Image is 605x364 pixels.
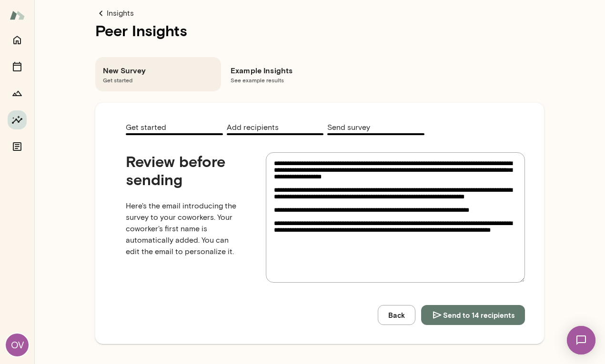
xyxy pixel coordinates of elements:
[126,152,239,189] h4: Review before sending
[103,76,213,84] span: Get started
[223,57,349,91] div: Example InsightsSee example results
[126,123,166,134] span: Get started
[8,84,27,103] button: Growth Plan
[231,76,341,84] span: See example results
[10,6,25,24] img: Mento
[126,189,239,269] p: Here's the email introducing the survey to your coworkers. Your coworker's first name is automati...
[8,57,27,76] button: Sessions
[103,65,213,76] h6: New Survey
[227,123,279,134] span: Add recipients
[6,334,29,356] div: OV
[327,123,370,134] span: Send survey
[8,30,27,49] button: Home
[443,309,514,321] span: Send to 14 recipients
[95,19,544,42] h1: Peer Insights
[378,305,415,325] button: Back
[95,57,221,91] div: New SurveyGet started
[421,305,525,325] button: Send to 14 recipients
[95,8,544,19] a: Insights
[8,110,27,129] button: Insights
[8,137,27,156] button: Documents
[231,65,341,76] h6: Example Insights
